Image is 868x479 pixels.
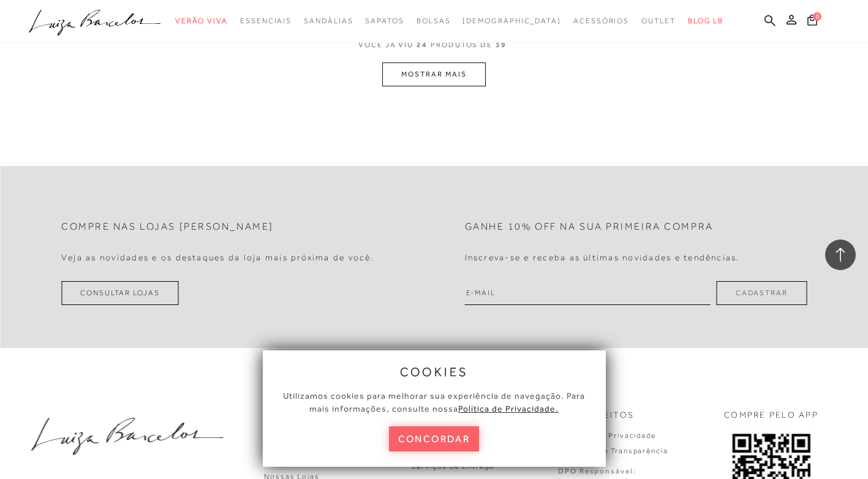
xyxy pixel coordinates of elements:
a: noSubCategoriesText [462,10,561,32]
h2: Compre nas lojas [PERSON_NAME] [61,221,274,233]
span: Verão Viva [175,17,228,25]
span: Sapatos [365,17,404,25]
span: [DEMOGRAPHIC_DATA] [462,17,561,25]
h4: Inscreva-se e receba as últimas novidades e tendências. [465,252,740,263]
a: categoryNavScreenReaderText [240,10,292,32]
img: luiza-barcelos.png [31,418,223,455]
span: Utilizamos cookies para melhorar sua experiência de navegação. Para mais informações, consulte nossa [283,391,585,413]
p: COMPRE PELO APP [724,409,818,421]
span: 24 [417,40,428,62]
span: Sandálias [304,17,353,25]
button: concordar [389,426,480,451]
input: E-mail [465,281,711,305]
a: categoryNavScreenReaderText [417,10,451,32]
a: categoryNavScreenReaderText [175,10,228,32]
span: PRODUTOS DE [431,40,492,50]
button: 0 [804,13,821,30]
a: categoryNavScreenReaderText [365,10,404,32]
span: Acessórios [573,17,629,25]
span: Bolsas [417,17,451,25]
span: cookies [400,365,469,379]
a: BLOG LB [688,10,723,32]
h2: Ganhe 10% off na sua primeira compra [465,221,714,233]
a: Política de Privacidade. [458,404,559,413]
a: categoryNavScreenReaderText [573,10,629,32]
span: Essenciais [240,17,292,25]
a: Consultar Lojas [61,281,179,305]
button: Cadastrar [717,281,807,305]
button: MOSTRAR MAIS [382,62,485,86]
span: Outlet [641,17,676,25]
a: categoryNavScreenReaderText [641,10,676,32]
span: BLOG LB [688,17,723,25]
a: categoryNavScreenReaderText [304,10,353,32]
span: 39 [496,40,507,62]
h4: Veja as novidades e os destaques da loja mais próxima de você. [61,252,374,263]
span: VOCê JÁ VIU [358,40,413,50]
span: 0 [813,12,821,21]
